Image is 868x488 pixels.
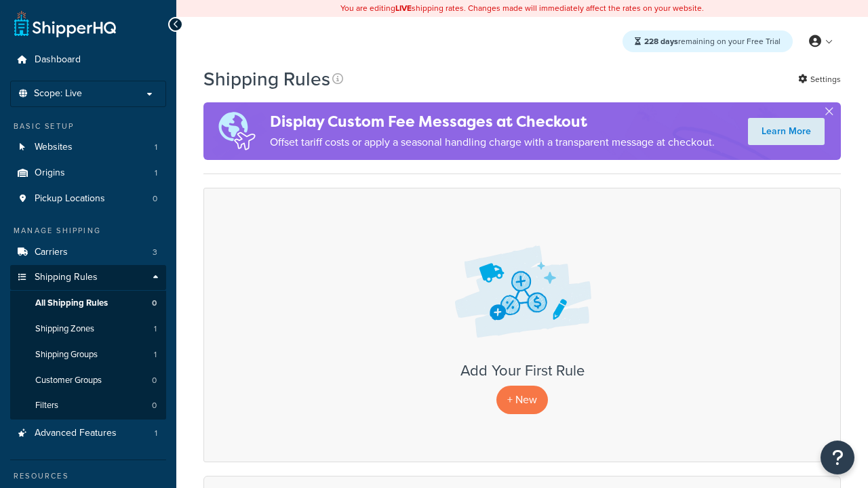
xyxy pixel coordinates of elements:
a: Learn More [748,118,825,145]
a: Carriers 3 [10,240,166,265]
span: Origins [35,167,65,179]
span: 0 [152,400,157,411]
span: Shipping Groups [35,349,98,361]
a: Dashboard [10,47,166,73]
li: Shipping Rules [10,265,166,420]
img: duties-banner-06bc72dcb5fe05cb3f9472aba00be2ae8eb53ab6f0d8bb03d382ba314ac3c341.png [203,102,270,160]
span: Dashboard [35,54,81,66]
li: Websites [10,135,166,160]
span: 0 [153,193,157,205]
h4: Display Custom Fee Messages at Checkout [270,110,715,133]
li: Shipping Zones [10,317,166,342]
span: Websites [35,142,73,153]
span: All Shipping Rules [35,298,108,309]
li: Pickup Locations [10,186,166,211]
li: Origins [10,161,166,186]
h1: Shipping Rules [203,66,330,92]
li: Shipping Groups [10,342,166,367]
span: Shipping Rules [35,272,98,283]
a: Settings [798,70,841,89]
a: Advanced Features 1 [10,421,166,446]
span: Customer Groups [35,375,102,386]
span: 0 [152,298,157,309]
span: 1 [155,142,157,153]
span: 1 [155,167,157,179]
b: LIVE [395,2,412,14]
span: Scope: Live [34,88,82,100]
strong: 228 days [644,35,678,47]
a: Shipping Rules [10,265,166,290]
a: Customer Groups 0 [10,368,166,393]
span: 1 [155,428,157,439]
h3: Add Your First Rule [218,363,827,379]
span: Pickup Locations [35,193,105,205]
div: remaining on your Free Trial [623,30,793,52]
li: Customer Groups [10,368,166,393]
li: Advanced Features [10,421,166,446]
a: All Shipping Rules 0 [10,291,166,316]
a: Filters 0 [10,393,166,418]
div: Basic Setup [10,121,166,132]
li: Carriers [10,240,166,265]
span: Carriers [35,247,68,258]
a: Origins 1 [10,161,166,186]
a: ShipperHQ Home [14,10,116,37]
p: Offset tariff costs or apply a seasonal handling charge with a transparent message at checkout. [270,133,715,152]
span: Shipping Zones [35,323,94,335]
a: Shipping Zones 1 [10,317,166,342]
a: Shipping Groups 1 [10,342,166,367]
span: 0 [152,375,157,386]
p: + New [496,386,548,413]
a: Pickup Locations 0 [10,186,166,211]
span: Advanced Features [35,428,117,439]
a: Websites 1 [10,135,166,160]
li: Filters [10,393,166,418]
span: 1 [154,349,157,361]
span: 3 [153,247,157,258]
li: All Shipping Rules [10,291,166,316]
span: Filters [35,400,58,411]
span: 1 [154,323,157,335]
div: Manage Shipping [10,225,166,237]
button: Open Resource Center [821,441,854,474]
div: Resources [10,470,166,482]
